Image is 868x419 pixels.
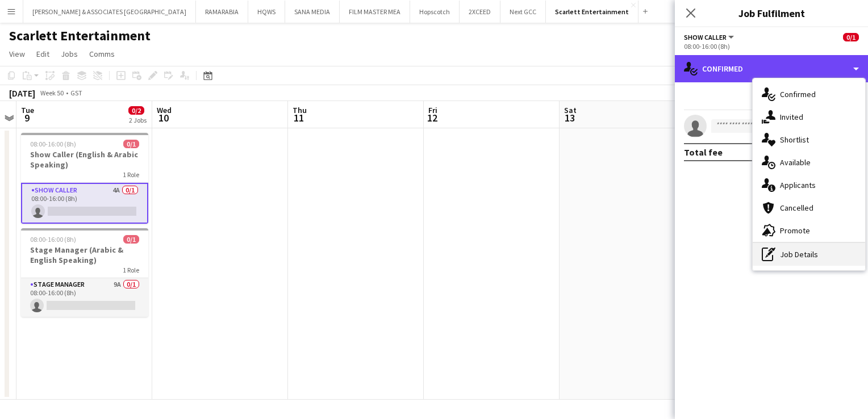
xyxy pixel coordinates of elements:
button: 2XCEED [460,1,500,23]
app-card-role: Show Caller4A0/108:00-16:00 (8h) [21,183,148,224]
div: Job Details [753,243,865,266]
button: SANA MEDIA [285,1,340,23]
a: View [5,47,30,61]
span: 13 [562,111,577,124]
span: Sat [564,105,577,115]
div: Confirmed [675,55,868,82]
span: Cancelled [780,203,813,213]
span: Promote [780,225,810,236]
span: Available [780,157,811,167]
span: Tue [21,105,34,115]
h3: Stage Manager (Arabic & English Speaking) [21,245,148,265]
app-job-card: 08:00-16:00 (8h)0/1Stage Manager (Arabic & English Speaking)1 RoleStage Manager9A0/108:00-16:00 (8h) [21,228,148,317]
h3: Show Caller (English & Arabic Speaking) [21,149,148,170]
span: Invited [780,112,803,122]
span: 1 Role [123,170,139,179]
span: 1 Role [123,266,139,274]
span: 10 [155,111,172,124]
span: View [9,49,25,59]
div: 2 Jobs [129,116,147,124]
button: Show Caller [684,33,736,41]
button: [PERSON_NAME] & ASSOCIATES [GEOGRAPHIC_DATA] [23,1,196,23]
div: 08:00-16:00 (8h) [684,42,859,51]
button: HQWS [248,1,285,23]
span: 12 [427,111,437,124]
app-card-role: Stage Manager9A0/108:00-16:00 (8h) [21,278,148,317]
button: FILM MASTER MEA [340,1,410,23]
span: Jobs [61,49,78,59]
span: 9 [19,111,34,124]
span: Edit [36,49,49,59]
span: Comms [89,49,115,59]
span: Wed [157,105,172,115]
span: Applicants [780,180,816,190]
a: Jobs [56,47,82,61]
div: Total fee [684,146,723,158]
span: 11 [291,111,307,124]
span: Shortlist [780,135,809,145]
a: Edit [32,47,54,61]
span: 08:00-16:00 (8h) [30,140,76,148]
h1: Scarlett Entertainment [9,27,151,44]
button: Hopscotch [410,1,460,23]
span: Week 50 [37,89,66,97]
span: 0/1 [123,140,139,148]
button: RAMARABIA [196,1,248,23]
button: Next GCC [500,1,546,23]
span: Thu [293,105,307,115]
a: Comms [85,47,119,61]
span: 08:00-16:00 (8h) [30,235,76,244]
button: Scarlett Entertainment [546,1,639,23]
span: Show Caller [684,33,727,41]
span: 0/1 [123,235,139,244]
h3: Job Fulfilment [675,6,868,20]
app-job-card: 08:00-16:00 (8h)0/1Show Caller (English & Arabic Speaking)1 RoleShow Caller4A0/108:00-16:00 (8h) [21,133,148,224]
span: 0/1 [843,33,859,41]
span: 0/2 [128,106,144,115]
div: [DATE] [9,87,35,99]
div: GST [70,89,82,97]
span: Confirmed [780,89,816,99]
span: Fri [428,105,437,115]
